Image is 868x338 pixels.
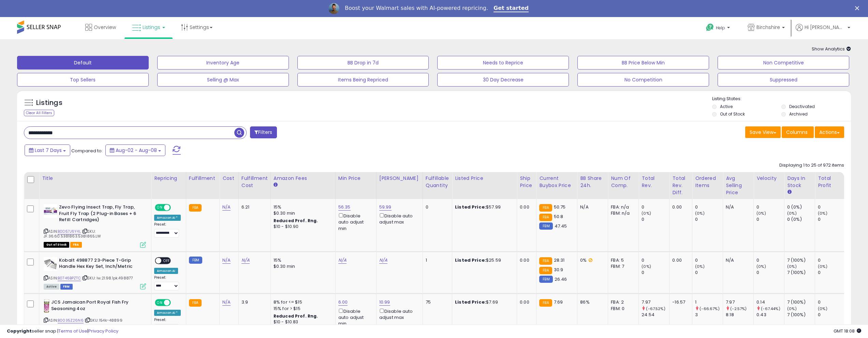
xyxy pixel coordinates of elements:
div: 1 [426,257,447,263]
a: Overview [80,17,121,37]
div: 7 (100%) [787,270,815,276]
div: Fulfillment Cost [241,175,268,189]
div: 86% [580,299,603,305]
span: Aug-02 - Aug-08 [116,147,157,154]
a: N/A [222,257,231,264]
a: 10.99 [379,299,390,306]
button: No Competition [577,73,709,87]
div: Fulfillable Quantity [426,175,449,189]
span: Overview [94,24,116,31]
div: N/A [726,204,748,210]
div: Disable auto adjust min [338,212,371,232]
div: FBM: 7 [611,263,633,270]
small: (0%) [787,211,797,216]
div: Boost your Walmart sales with AI-powered repricing. [345,5,488,12]
div: $57.99 [455,204,512,210]
span: ON [156,300,164,306]
div: Total Rev. Diff. [672,175,689,196]
img: 41U+dqqmJKL._SL40_.jpg [44,204,57,218]
div: FBA: n/a [611,204,633,210]
div: Displaying 1 to 25 of 972 items [779,162,844,169]
div: 0 (0%) [787,216,815,222]
a: Settings [176,17,218,37]
div: [PERSON_NAME] [379,175,420,182]
div: Avg Selling Price [726,175,751,196]
div: Days In Stock [787,175,812,189]
button: BB Price Below Min [577,56,709,70]
div: 0% [580,257,603,263]
div: Close [855,6,862,10]
div: Num of Comp. [611,175,636,189]
a: Get started [494,5,529,12]
div: 6.21 [241,204,265,210]
div: 0.43 [756,312,784,318]
button: Save View [745,126,781,138]
small: FBA [539,299,552,307]
div: Amazon AI * [154,310,181,316]
a: Privacy Policy [88,328,118,334]
div: 0 (0%) [787,204,815,210]
small: (0%) [695,264,705,269]
div: FBM: 0 [611,306,633,312]
div: 75 [426,299,447,305]
div: 0 [818,312,845,318]
span: Compared to: [71,148,103,154]
small: FBM [189,257,202,264]
img: 4152tBaXIIL._SL40_.jpg [44,299,49,313]
img: 51L2tKFeafL._SL40_.jpg [44,257,57,271]
small: FBA [189,204,202,212]
div: 0 [756,270,784,276]
div: 15% [274,257,330,263]
small: Days In Stock. [787,189,791,195]
a: Birchshire [742,17,790,39]
div: seller snap | | [7,328,118,335]
div: Cost [222,175,236,182]
a: Hi [PERSON_NAME] [796,24,850,39]
div: 24.54 [642,312,669,318]
div: 15% [274,204,330,210]
div: N/A [726,257,748,263]
div: 8.18 [726,312,753,318]
span: Birchshire [756,24,780,31]
div: FBM: n/a [611,210,633,216]
strong: Copyright [7,328,32,334]
a: Listings [127,17,170,37]
button: BB Drop in 7d [297,56,429,70]
button: Top Sellers [17,73,149,87]
a: B0746BPZTC [58,275,81,281]
div: $25.59 [455,257,512,263]
div: 8% for <= $15 [274,299,330,305]
span: | SKU: lw.21.98.1pk.498877 [82,275,133,281]
b: Reduced Prof. Rng. [274,218,318,224]
a: Help [701,18,737,39]
button: Inventory Age [157,56,289,70]
span: 7.69 [554,299,563,305]
div: Total Profit [818,175,843,189]
small: (-2.57%) [730,306,747,311]
button: Columns [782,126,814,138]
label: Archived [789,111,808,117]
button: Items Being Repriced [297,73,429,87]
div: 0.00 [520,257,531,263]
div: 0.00 [672,204,687,210]
small: FBA [539,204,552,212]
b: JCS Jamaican Port Royal Fish Fry Seasoning 4oz [51,299,134,313]
div: 0 [818,216,845,222]
div: FBA: 5 [611,257,633,263]
a: N/A [379,257,387,264]
div: 7 (100%) [787,299,815,305]
b: Listed Price: [455,257,486,263]
div: 0 [695,257,723,263]
span: OFF [170,300,181,306]
div: Title [42,175,148,182]
div: 0 [642,204,669,210]
div: 0 [695,216,723,222]
small: FBA [539,267,552,274]
label: Deactivated [789,104,815,109]
div: 0.00 [520,299,531,305]
b: Listed Price: [455,204,486,210]
div: $0.30 min [274,210,330,216]
div: ASIN: [44,299,146,331]
span: FBM [60,284,73,290]
a: Terms of Use [58,328,87,334]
